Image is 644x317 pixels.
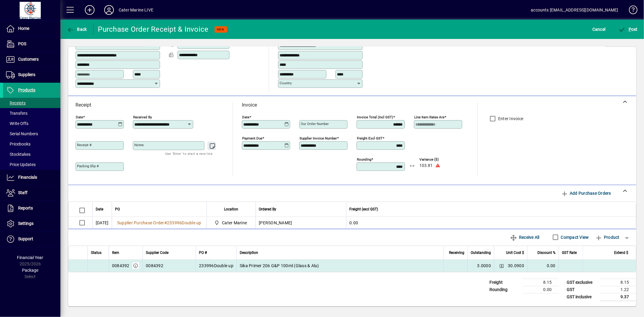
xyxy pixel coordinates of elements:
[77,164,99,168] mat-label: Packing Slip #
[629,27,631,32] span: P
[6,101,26,105] span: Receipts
[600,286,636,293] td: 1.22
[357,136,383,140] mat-label: Freight excl GST
[3,201,60,216] a: Reports
[592,232,623,243] button: Product
[112,263,130,269] div: 0084392
[564,286,600,293] td: GST
[449,249,464,256] span: Receiving
[112,249,119,256] span: Item
[419,163,433,168] span: 103.81
[614,249,628,256] span: Extend $
[67,27,87,32] span: Back
[213,219,250,226] span: Cater Marine
[6,131,38,136] span: Serial Numbers
[240,249,258,256] span: Description
[486,279,523,286] td: Freight
[3,21,60,36] a: Home
[242,136,262,140] mat-label: Payment due
[18,190,27,195] span: Staff
[486,286,523,293] td: Rounding
[497,116,523,122] label: Enter Invoice
[133,115,152,119] mat-label: Received by
[222,220,247,226] span: Cater Marine
[3,108,60,118] a: Transfers
[280,81,292,85] mat-label: Country
[18,175,37,180] span: Financials
[6,121,28,126] span: Write Offs
[99,5,119,15] button: Profile
[617,24,639,35] button: Post
[300,136,337,140] mat-label: Supplier invoice number
[199,249,207,256] span: PO #
[3,149,60,159] a: Stocktakes
[115,206,203,213] div: PO
[96,206,109,213] div: Date
[134,143,144,147] mat-label: Notes
[3,118,60,129] a: Write Offs
[60,24,94,35] app-page-header-button: Back
[600,293,636,301] td: 9.37
[624,1,636,21] a: Knowledge Base
[22,268,38,273] span: Package
[559,188,614,199] button: Add Purchase Orders
[419,158,456,162] span: Variance ($)
[164,220,167,225] span: #
[357,157,371,162] mat-label: Rounding
[346,217,636,229] td: 0.00
[117,220,164,225] span: Supplier Purchase Order
[497,261,506,270] button: Change Price Levels
[18,221,34,226] span: Settings
[3,52,60,67] a: Customers
[236,260,443,272] td: Sika Primer 206 G&P 100ml (Glass & Alu)
[3,185,60,200] a: Staff
[6,142,30,146] span: Pricebooks
[98,24,209,34] div: Purchase Order Receipt & Invoice
[508,232,542,243] button: Receive All
[18,26,29,31] span: Home
[119,5,153,15] div: Cater Marine LIVE
[242,115,249,119] mat-label: Date
[224,206,238,213] span: Location
[349,206,628,213] div: Freight (excl GST)
[65,24,88,35] button: Back
[523,279,559,286] td: 8.15
[3,98,60,108] a: Receipts
[3,170,60,185] a: Financials
[3,139,60,149] a: Pricebooks
[143,260,196,272] td: 0084392
[18,236,33,241] span: Support
[467,260,494,272] td: 3.0000
[414,115,444,119] mat-label: Line item rates are
[591,24,607,35] button: Cancel
[3,216,60,231] a: Settings
[92,217,112,229] td: [DATE]
[592,24,606,34] span: Cancel
[6,111,27,116] span: Transfers
[18,57,39,62] span: Customers
[146,249,168,256] span: Supplier Code
[3,159,60,170] a: Price Updates
[165,150,213,157] mat-hint: Use 'Enter' to start a new line
[18,41,26,46] span: POS
[96,206,103,213] span: Date
[471,249,491,256] span: Outstanding
[560,234,589,240] label: Compact View
[349,206,378,213] span: Freight (excl GST)
[255,217,346,229] td: [PERSON_NAME]
[3,37,60,52] a: POS
[564,293,600,301] td: GST inclusive
[167,220,201,225] span: 233996Double up
[115,219,203,226] a: Supplier Purchase Order#233996Double up
[18,206,33,210] span: Reports
[564,279,600,286] td: GST exclusive
[6,162,36,167] span: Price Updates
[508,263,524,269] span: 30.0900
[76,115,83,119] mat-label: Date
[527,260,559,272] td: 0.00
[618,27,638,32] span: ost
[531,5,618,15] div: accounts [EMAIL_ADDRESS][DOMAIN_NAME]
[77,143,91,147] mat-label: Receipt #
[561,188,611,198] span: Add Purchase Orders
[80,5,99,15] button: Add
